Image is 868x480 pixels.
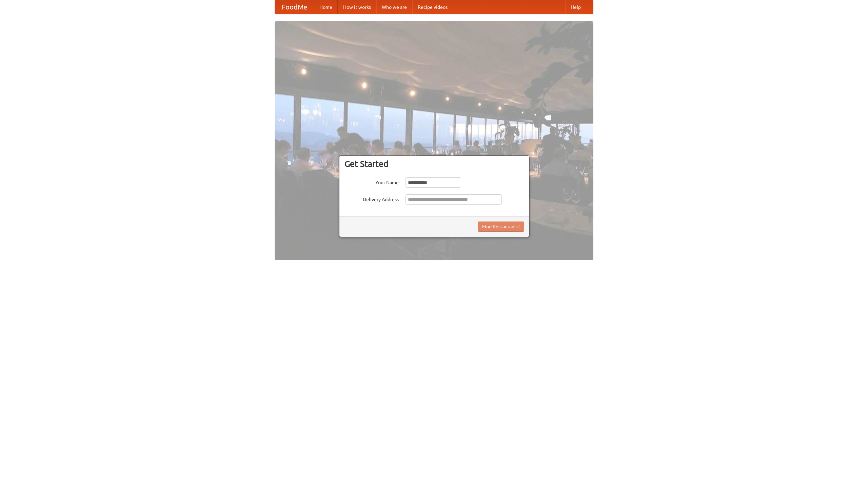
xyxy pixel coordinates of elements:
h3: Get Started [344,159,524,169]
label: Delivery Address [344,194,399,203]
a: Who we are [376,0,412,14]
a: FoodMe [275,0,314,14]
a: Help [565,0,586,14]
a: Home [314,0,338,14]
label: Your Name [344,177,399,186]
button: Find Restaurants! [478,222,524,232]
a: Recipe videos [412,0,453,14]
a: How it works [338,0,376,14]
